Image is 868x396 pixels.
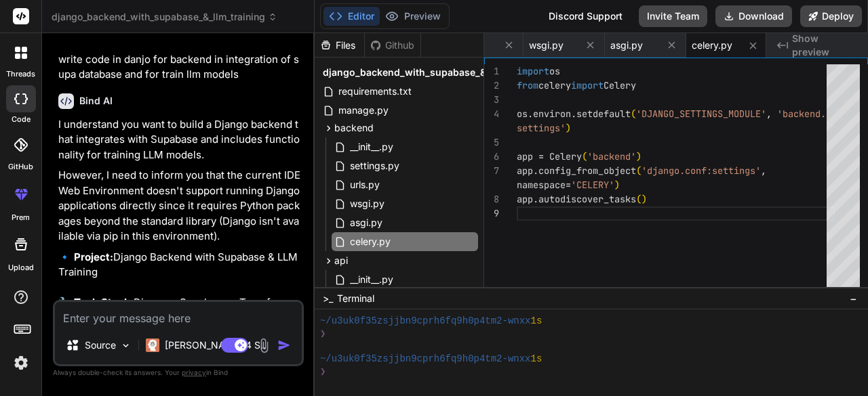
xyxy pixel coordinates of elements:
[484,93,499,107] div: 3
[58,168,301,244] p: However, I need to inform you that the current IDE Web Environment doesn't support running Django...
[334,121,374,135] span: backend
[8,262,34,273] label: Upload
[636,108,766,120] span: 'DJANGO_SETTINGS_MODULE'
[484,135,499,150] div: 5
[517,108,631,120] span: os.environ.setdefault
[380,7,446,26] button: Preview
[517,65,549,77] span: import
[715,5,792,27] button: Download
[320,353,531,366] span: ~/u3uk0f35zsjjbn9cprh6fq9h0p4tm2-wnxx
[349,215,384,231] span: asgi.py
[349,271,395,288] span: __init__.py
[610,39,643,52] span: asgi.py
[642,164,761,177] span: 'django.conf:settings'
[58,296,134,309] strong: 🔧 Tech Stack:
[540,5,631,27] div: Discord Support
[636,193,642,205] span: (
[12,114,31,125] label: code
[146,338,159,352] img: Claude 4 Sonnet
[277,338,291,352] img: icon
[365,39,420,52] div: Github
[323,292,333,305] span: >_
[58,117,301,163] p: I understand you want to build a Django backend that integrates with Supabase and includes functi...
[530,353,542,366] span: 1s
[484,64,499,79] div: 1
[349,234,392,250] span: celery.py
[349,177,381,193] span: urls.py
[349,139,395,155] span: __init__.py
[529,39,564,52] span: wsgi.py
[517,150,582,162] span: app = Celery
[761,164,766,177] span: ,
[320,328,327,340] span: ❯
[349,158,401,174] span: settings.py
[692,39,732,52] span: celery.py
[349,196,386,212] span: wsgi.py
[587,150,636,162] span: 'backend'
[58,250,301,357] p: Django Backend with Supabase & LLM Training Django + Supabase + Transformers/PyTorch
[182,368,206,376] span: privacy
[484,192,499,206] div: 8
[636,164,642,177] span: (
[517,193,636,205] span: app.autodiscover_tasks
[484,164,499,178] div: 7
[517,79,538,91] span: from
[614,179,620,191] span: )
[631,108,636,120] span: (
[6,68,35,80] label: threads
[320,315,531,328] span: ~/u3uk0f35zsjjbn9cprh6fq9h0p4tm2-wnxx
[517,122,566,134] span: settings'
[323,66,547,79] span: django_backend_with_supabase_&_llm_training
[484,150,499,164] div: 6
[58,52,301,83] p: write code in danjo for backend in integration of supa database and for train llm models
[582,150,587,162] span: (
[165,338,266,352] p: [PERSON_NAME] 4 S..
[766,108,772,120] span: ,
[517,179,571,191] span: namespace=
[320,366,327,378] span: ❯
[571,79,604,91] span: import
[792,32,857,59] span: Show preview
[549,65,560,77] span: os
[53,366,304,379] p: Always double-check its answers. Your in Bind
[79,94,113,108] h6: Bind AI
[337,83,413,100] span: requirements.txt
[52,10,277,24] span: django_backend_with_supabase_&_llm_training
[337,292,374,305] span: Terminal
[315,39,364,52] div: Files
[58,250,113,263] strong: 🔹 Project:
[256,338,272,353] img: attachment
[538,79,571,91] span: celery
[484,206,499,221] div: 9
[777,108,826,120] span: 'backend.
[85,338,116,352] p: Source
[604,79,636,91] span: Celery
[530,315,542,328] span: 1s
[484,107,499,121] div: 4
[636,150,642,162] span: )
[8,161,33,173] label: GitHub
[642,193,647,205] span: )
[571,179,614,191] span: 'CELERY'
[517,164,636,177] span: app.config_from_object
[566,122,571,134] span: )
[9,351,33,374] img: settings
[847,288,860,309] button: −
[12,212,30,223] label: prem
[323,7,380,26] button: Editor
[337,102,390,118] span: manage.py
[850,292,857,305] span: −
[484,79,499,93] div: 2
[120,340,132,351] img: Pick Models
[639,5,707,27] button: Invite Team
[334,254,348,267] span: api
[800,5,862,27] button: Deploy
